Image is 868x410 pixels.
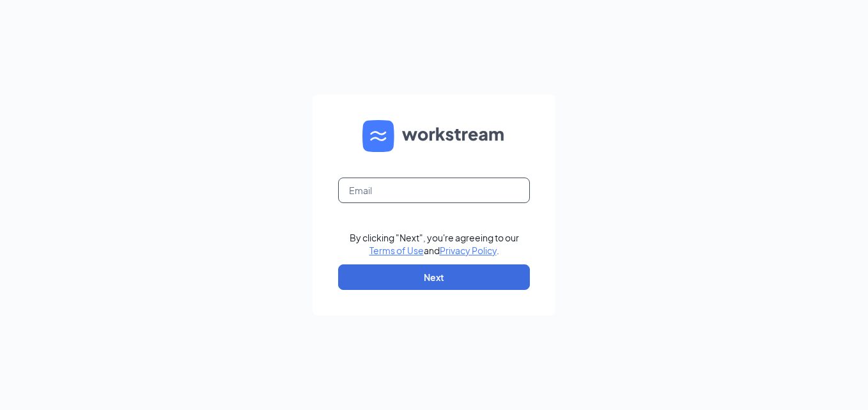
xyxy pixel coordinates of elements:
[338,264,530,290] button: Next
[362,120,506,152] img: WS logo and Workstream text
[440,245,497,256] a: Privacy Policy
[369,245,424,256] a: Terms of Use
[338,178,530,203] input: Email
[350,231,519,257] div: By clicking "Next", you're agreeing to our and .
